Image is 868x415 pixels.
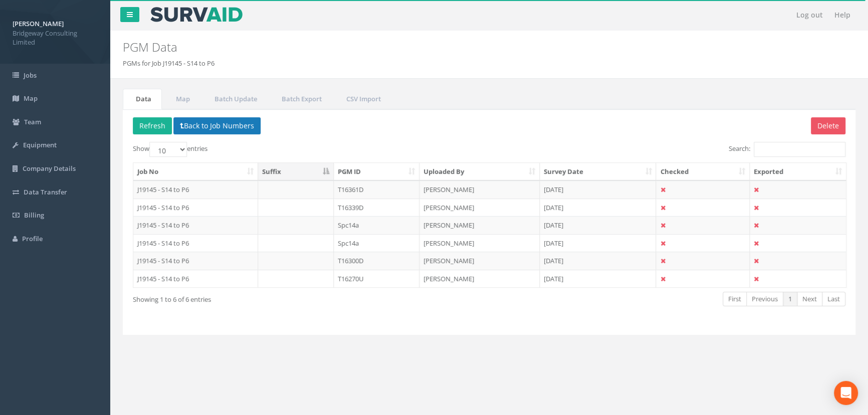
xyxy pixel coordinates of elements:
td: T16270U [334,270,419,288]
label: Search: [729,142,845,157]
a: Batch Update [201,89,268,109]
span: Jobs [24,71,37,80]
a: Batch Export [269,89,332,109]
th: Checked: activate to sort column ascending [656,163,750,181]
button: Refresh [133,117,172,134]
a: Next [797,292,822,306]
td: [PERSON_NAME] [419,252,540,270]
span: Data Transfer [24,187,67,196]
a: Previous [746,292,783,306]
td: T16339D [334,198,419,217]
td: [PERSON_NAME] [419,234,540,252]
a: First [723,292,747,306]
a: Map [163,89,200,109]
th: PGM ID: activate to sort column ascending [334,163,419,181]
th: Uploaded By: activate to sort column ascending [419,163,540,181]
span: Bridgeway Consulting Limited [13,29,98,47]
td: [DATE] [540,198,657,217]
td: [DATE] [540,234,657,252]
td: [DATE] [540,270,657,288]
div: Showing 1 to 6 of 6 entries [133,291,421,304]
select: Showentries [149,142,187,157]
td: J19145 - S14 to P6 [133,198,258,217]
label: Show entries [133,142,207,157]
strong: [PERSON_NAME] [13,19,64,28]
td: [PERSON_NAME] [419,198,540,217]
td: J19145 - S14 to P6 [133,234,258,252]
th: Job No: activate to sort column ascending [133,163,258,181]
td: [DATE] [540,180,657,198]
h2: PGM Data [123,41,731,54]
td: J19145 - S14 to P6 [133,270,258,288]
li: PGMs for Job J19145 - S14 to P6 [123,59,214,68]
input: Search: [754,142,845,157]
td: [PERSON_NAME] [419,270,540,288]
span: Map [24,94,38,103]
td: Spc14a [334,234,419,252]
td: [DATE] [540,216,657,234]
span: Company Details [23,164,76,173]
th: Survey Date: activate to sort column ascending [540,163,657,181]
td: [DATE] [540,252,657,270]
span: Billing [24,211,44,220]
span: Team [24,117,41,126]
a: 1 [783,292,797,306]
span: Equipment [23,140,57,149]
button: Delete [811,117,845,134]
a: Data [123,89,162,109]
th: Suffix: activate to sort column descending [258,163,334,181]
div: Open Intercom Messenger [834,381,858,405]
td: Spc14a [334,216,419,234]
a: [PERSON_NAME] Bridgeway Consulting Limited [13,17,98,47]
a: Last [822,292,845,306]
td: [PERSON_NAME] [419,180,540,198]
td: J19145 - S14 to P6 [133,216,258,234]
th: Exported: activate to sort column ascending [750,163,846,181]
span: Profile [22,234,43,243]
button: Back to Job Numbers [173,117,261,134]
td: [PERSON_NAME] [419,216,540,234]
td: T16300D [334,252,419,270]
td: J19145 - S14 to P6 [133,252,258,270]
td: T16361D [334,180,419,198]
a: CSV Import [333,89,391,109]
td: J19145 - S14 to P6 [133,180,258,198]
